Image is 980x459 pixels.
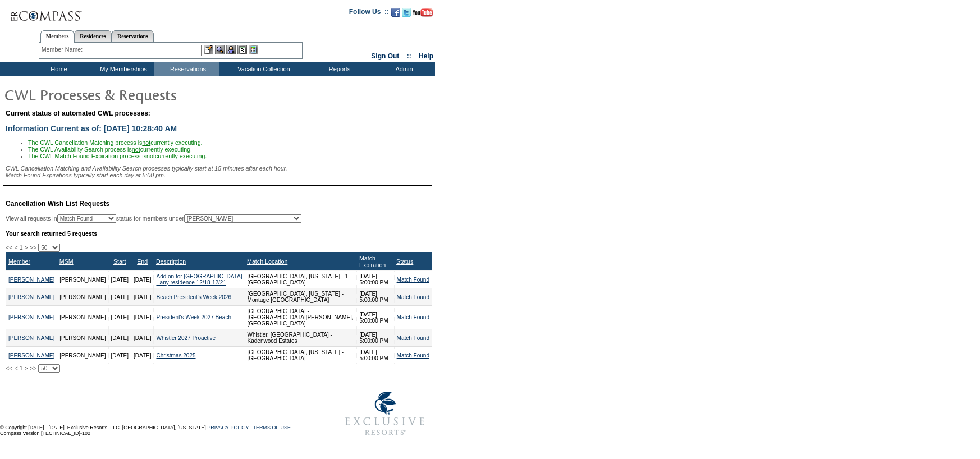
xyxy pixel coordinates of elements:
a: Match Found [397,294,429,300]
a: PRIVACY POLICY [207,425,249,430]
td: [DATE] [131,271,153,288]
td: Reservations [154,62,219,76]
td: [DATE] [108,347,131,364]
span: Information Current as of: [DATE] 10:28:40 AM [6,124,177,133]
a: Match Expiration [359,255,386,268]
a: [PERSON_NAME] [8,314,54,320]
td: Whistler, [GEOGRAPHIC_DATA] - Kadenwood Estates [245,329,357,347]
a: [PERSON_NAME] [8,335,54,341]
a: Description [156,258,186,265]
a: Match Location [247,258,287,265]
td: [GEOGRAPHIC_DATA] - [GEOGRAPHIC_DATA][PERSON_NAME], [GEOGRAPHIC_DATA] [245,306,357,329]
a: Status [396,258,413,265]
td: [DATE] [108,288,131,306]
td: Reports [306,62,370,76]
td: Follow Us :: [349,7,389,20]
td: [PERSON_NAME] [57,288,108,306]
span: << [6,365,12,371]
a: Start [113,258,126,265]
td: Vacation Collection [219,62,306,76]
a: Match Found [397,352,429,359]
img: Follow us on Twitter [402,8,411,17]
td: [DATE] 5:00:00 PM [357,347,394,364]
a: Match Found [397,335,429,341]
td: [DATE] 5:00:00 PM [357,306,394,329]
td: [GEOGRAPHIC_DATA], [US_STATE] - [GEOGRAPHIC_DATA] [245,347,357,364]
span: Cancellation Wish List Requests [6,200,109,208]
a: Match Found [397,314,429,320]
span: < [14,244,17,251]
td: [DATE] 5:00:00 PM [357,288,394,306]
span: The CWL Cancellation Matching process is currently executing. [28,139,203,146]
td: [DATE] [131,306,153,329]
td: [PERSON_NAME] [57,329,108,347]
td: [DATE] [108,329,131,347]
span: 1 [20,365,23,371]
img: View [215,45,225,54]
a: Add on for [GEOGRAPHIC_DATA] - any residence 12/18-12/21 [156,273,242,286]
span: :: [407,52,411,60]
a: Help [419,52,433,60]
a: Subscribe to our YouTube Channel [413,11,433,18]
span: < [14,365,17,371]
td: [PERSON_NAME] [57,306,108,329]
td: [DATE] [131,288,153,306]
a: Match Found [397,277,429,283]
a: Reservations [112,30,154,42]
td: [DATE] [108,271,131,288]
a: Become our fan on Facebook [391,11,400,18]
span: << [6,244,12,251]
td: [PERSON_NAME] [57,347,108,364]
td: [GEOGRAPHIC_DATA], [US_STATE] - 1 [GEOGRAPHIC_DATA] [245,271,357,288]
a: [PERSON_NAME] [8,352,54,359]
img: Impersonate [226,45,236,54]
a: Members [40,30,75,43]
span: The CWL Match Found Expiration process is currently executing. [28,153,207,159]
span: >> [30,244,36,251]
div: Your search returned 5 requests [6,229,432,237]
a: [PERSON_NAME] [8,294,54,300]
span: The CWL Availability Search process is currently executing. [28,146,192,153]
img: b_edit.gif [204,45,213,54]
a: Member [8,258,30,265]
td: My Memberships [90,62,154,76]
a: Follow us on Twitter [402,11,411,18]
td: [DATE] [108,306,131,329]
div: View all requests in status for members under [6,214,301,223]
img: Subscribe to our YouTube Channel [413,8,433,17]
a: TERMS OF USE [253,425,291,430]
span: > [25,244,28,251]
span: 1 [20,244,23,251]
div: CWL Cancellation Matching and Availability Search processes typically start at 15 minutes after e... [6,165,432,178]
img: Reservations [237,45,247,54]
img: Become our fan on Facebook [391,8,400,17]
a: Christmas 2025 [156,352,195,359]
u: not [146,153,155,159]
span: Current status of automated CWL processes: [6,109,150,117]
td: Admin [370,62,435,76]
td: [PERSON_NAME] [57,271,108,288]
a: Whistler 2027 Proactive [156,335,216,341]
a: Beach President's Week 2026 [156,294,231,300]
span: >> [30,365,36,371]
u: not [132,146,140,153]
td: [GEOGRAPHIC_DATA], [US_STATE] - Montage [GEOGRAPHIC_DATA] [245,288,357,306]
u: not [142,139,150,146]
td: [DATE] 5:00:00 PM [357,271,394,288]
img: b_calculator.gif [249,45,258,54]
span: > [25,365,28,371]
img: Exclusive Resorts [335,385,435,442]
td: [DATE] [131,329,153,347]
a: President's Week 2027 Beach [156,314,231,320]
div: Member Name: [42,45,85,54]
a: MSM [59,258,74,265]
a: Residences [74,30,112,42]
td: Home [25,62,90,76]
td: [DATE] 5:00:00 PM [357,329,394,347]
a: End [137,258,148,265]
a: Sign Out [371,52,399,60]
td: [DATE] [131,347,153,364]
a: [PERSON_NAME] [8,277,54,283]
